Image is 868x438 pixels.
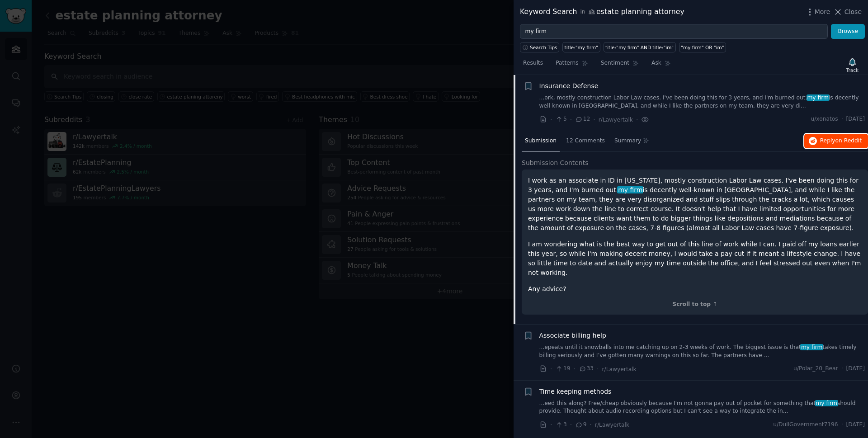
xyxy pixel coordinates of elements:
[522,158,589,168] span: Submission Contents
[555,365,570,373] span: 19
[520,24,828,39] input: Try a keyword related to your business
[575,421,586,429] span: 9
[679,42,726,52] a: "my firm" OR "im"
[539,400,865,415] a: ...eed this along? Free/cheap obviously because I'm not gonna pay out of pocket for something tha...
[602,366,637,372] span: r/Lawyertalk
[550,364,552,374] span: ·
[565,44,598,51] div: title:"my firm"
[520,56,546,75] a: Results
[773,421,838,429] span: u/DullGovernment7196
[815,7,830,17] span: More
[555,421,566,429] span: 3
[846,365,865,373] span: [DATE]
[579,365,594,373] span: 33
[648,56,674,75] a: Ask
[574,364,576,374] span: ·
[800,344,823,350] span: my firm
[807,94,830,101] span: my firm
[552,56,591,75] a: Patterns
[604,42,676,52] a: title:"my firm" AND title:"im"
[575,115,590,123] span: 12
[525,137,557,145] span: Submission
[528,176,862,233] p: I work as an associate in ID in [US_STATE], mostly construction Labor Law cases. I've been doing ...
[846,67,859,73] div: Track
[523,59,543,67] span: Results
[556,59,578,67] span: Patterns
[550,420,552,429] span: ·
[651,59,661,67] span: Ask
[820,137,862,145] span: Reply
[520,42,559,52] button: Search Tips
[539,81,599,91] a: Insurance Defense
[597,364,599,374] span: ·
[841,365,843,373] span: ·
[636,115,638,124] span: ·
[605,44,674,51] div: title:"my firm" AND title:"im"
[815,400,838,406] span: my firm
[562,42,600,52] a: title:"my firm"
[570,115,572,124] span: ·
[595,422,629,428] span: r/Lawyertalk
[598,56,642,75] a: Sentiment
[601,59,629,67] span: Sentiment
[570,420,572,429] span: ·
[843,56,862,75] button: Track
[846,421,865,429] span: [DATE]
[599,117,633,123] span: r/Lawyertalk
[550,115,552,124] span: ·
[528,284,862,294] p: Any advice?
[539,344,865,359] a: ...epeats until it snowballs into me catching up on 2-3 weeks of work. The biggest issue is thatm...
[835,137,862,144] span: on Reddit
[530,44,557,51] span: Search Tips
[528,240,862,278] p: I am wondering what is the best way to get out of this line of work while I can. I paid off my lo...
[580,8,585,16] span: in
[811,115,838,123] span: u/xonatos
[841,115,843,123] span: ·
[555,115,566,123] span: 5
[804,134,868,148] button: Replyon Reddit
[793,365,838,373] span: u/Polar_20_Bear
[614,137,641,145] span: Summary
[841,421,843,429] span: ·
[590,420,592,429] span: ·
[617,186,643,193] span: my firm
[539,387,612,396] a: Time keeping methods
[831,24,865,39] button: Browse
[520,6,684,18] div: Keyword Search estate planning attorney
[844,7,862,17] span: Close
[805,7,830,17] button: More
[681,44,724,51] div: "my firm" OR "im"
[539,94,865,110] a: ...ork, mostly construction Labor Law cases. I've been doing this for 3 years, and I'm burned out...
[566,137,605,145] span: 12 Comments
[833,7,862,17] button: Close
[846,115,865,123] span: [DATE]
[593,115,595,124] span: ·
[539,331,606,340] a: Associate billing help
[528,301,862,309] div: Scroll to top ↑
